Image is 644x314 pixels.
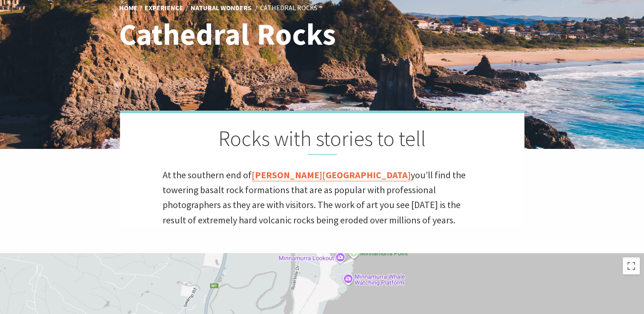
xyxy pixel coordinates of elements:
h2: Rocks with stories to tell [163,126,482,155]
a: Home [119,3,137,13]
a: [PERSON_NAME][GEOGRAPHIC_DATA] [252,169,411,181]
p: At the southern end of you’ll find the towering basalt rock formations that are as popular with p... [163,168,482,228]
a: Natural Wonders [191,3,252,13]
h1: Cathedral Rocks [119,18,360,51]
li: Cathedral Rocks [260,3,318,14]
button: Toggle fullscreen view [623,257,640,274]
a: Experience [145,3,183,13]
